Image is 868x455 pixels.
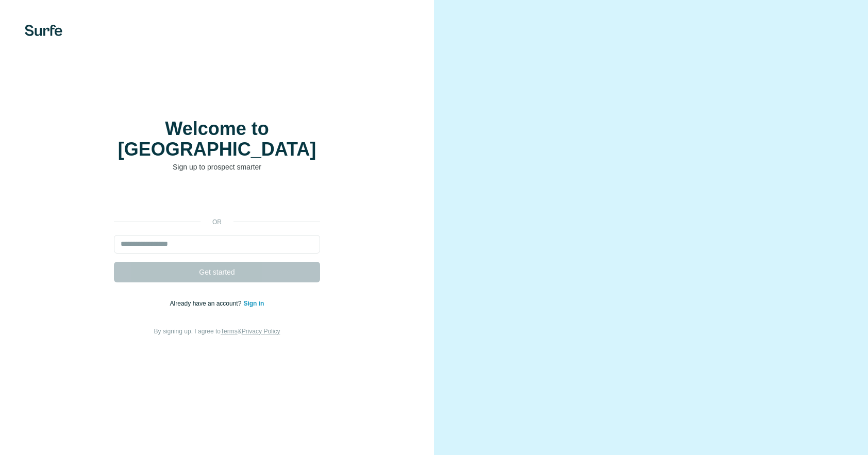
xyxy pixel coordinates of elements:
[221,328,238,335] a: Terms
[243,300,264,307] a: Sign in
[201,217,233,227] p: or
[114,162,320,172] p: Sign up to prospect smarter
[242,328,280,335] a: Privacy Policy
[109,188,325,210] iframe: Sign in with Google Button
[114,119,320,160] h1: Welcome to [GEOGRAPHIC_DATA]
[170,300,244,307] span: Already have an account?
[25,25,62,36] img: Surfe's logo
[154,328,280,335] span: By signing up, I agree to &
